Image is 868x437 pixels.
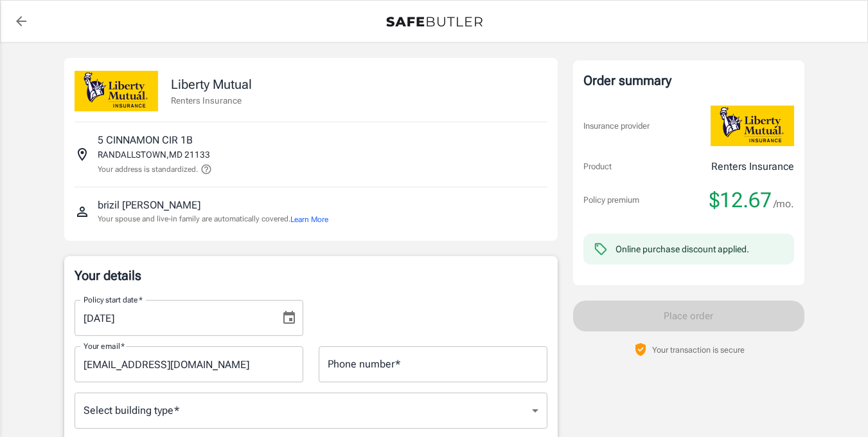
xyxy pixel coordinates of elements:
[75,266,547,284] p: Your details
[290,214,328,225] button: Learn More
[98,213,328,225] p: Your spouse and live-in family are automatically covered.
[583,71,794,90] div: Order summary
[583,194,639,207] p: Policy premium
[98,133,193,148] p: 5 CINNAMON CIR 1B
[75,300,271,336] input: MM/DD/YYYY
[75,71,158,111] img: Liberty Mutual
[583,160,612,173] p: Product
[171,75,252,94] p: Liberty Mutual
[98,198,200,213] p: brizil [PERSON_NAME]
[98,163,198,175] p: Your address is standardized.
[711,106,794,146] img: Liberty Mutual
[774,195,794,213] span: /mo.
[98,148,210,161] p: RANDALLSTOWN , MD 21133
[616,243,749,256] div: Online purchase discount applied.
[652,344,745,356] p: Your transaction is secure
[276,305,302,331] button: Choose date, selected date is Sep 26, 2025
[583,120,650,133] p: Insurance provider
[711,159,794,174] p: Renters Insurance
[171,94,252,107] p: Renters Insurance
[84,340,125,351] label: Your email
[8,8,34,34] a: back to quotes
[319,346,547,382] input: Enter number
[709,187,772,213] span: $12.67
[84,294,143,305] label: Policy start date
[75,204,90,219] svg: Insured person
[386,17,483,27] img: Back to quotes
[75,346,303,382] input: Enter email
[75,147,90,162] svg: Insured address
